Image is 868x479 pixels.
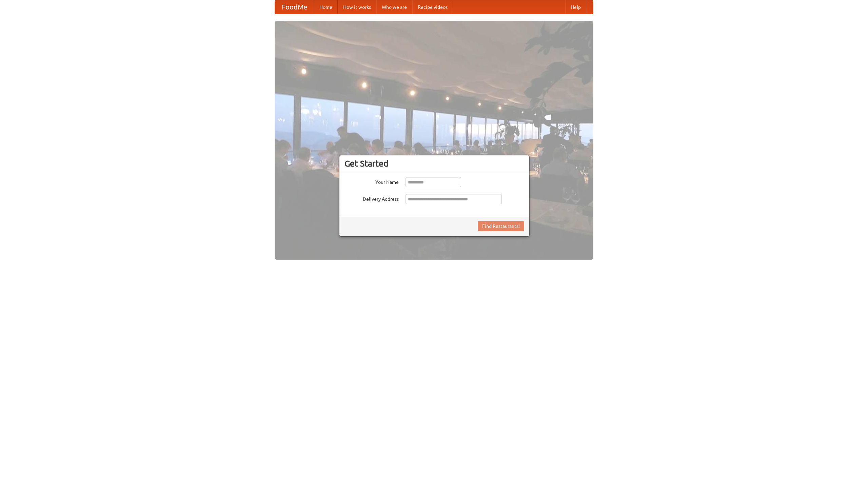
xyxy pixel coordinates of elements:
a: Who we are [376,0,412,14]
a: Recipe videos [412,0,453,14]
label: Your Name [344,177,399,186]
label: Delivery Address [344,194,399,202]
a: How it works [338,0,376,14]
a: FoodMe [275,0,314,14]
h3: Get Started [344,158,524,169]
button: Find Restaurants! [478,221,524,231]
a: Help [565,0,586,14]
a: Home [314,0,338,14]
